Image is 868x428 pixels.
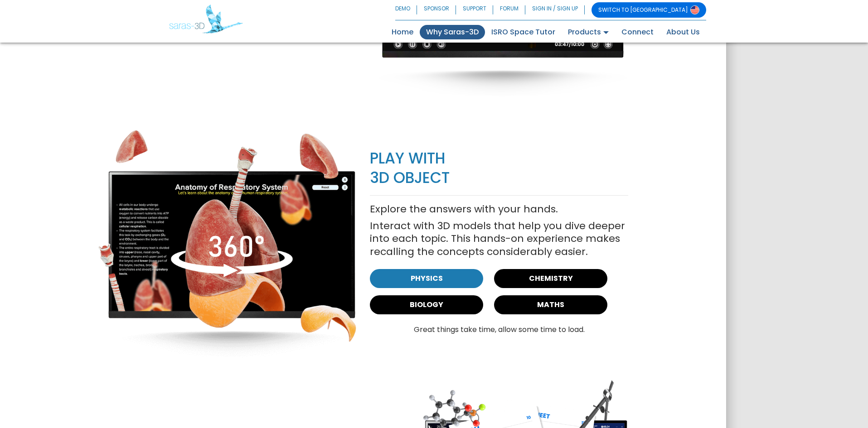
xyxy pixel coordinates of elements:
[370,220,628,259] p: Interact with 3D models that help you dive deeper into each topic. This hands-on experience makes...
[169,5,243,34] img: Saras 3D
[525,2,585,18] a: SIGN IN / SIGN UP
[660,25,706,39] a: About Us
[385,25,420,39] a: Home
[370,149,628,188] p: PLAY WITH 3D OBJECT
[456,2,493,18] a: SUPPORT
[494,269,607,288] a: CHEMISTRY
[98,129,356,358] img: interact-with-3d-object
[370,325,628,335] p: Great things take time, allow some time to load.
[420,25,485,39] a: Why Saras-3D
[417,2,456,18] a: SPONSOR
[493,2,525,18] a: FORUM
[494,295,607,314] a: MATHS
[370,203,628,216] p: Explore the answers with your hands.
[562,25,615,39] a: Products
[485,25,562,39] a: ISRO Space Tutor
[370,295,483,314] a: BIOLOGY
[370,269,483,288] a: PHYSICS
[690,5,699,14] img: Switch to USA
[395,2,417,18] a: DEMO
[615,25,660,39] a: Connect
[592,2,706,18] a: SWITCH TO [GEOGRAPHIC_DATA]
